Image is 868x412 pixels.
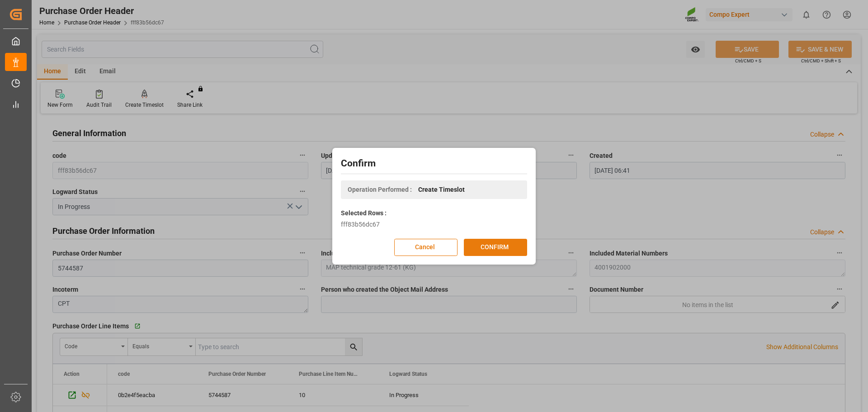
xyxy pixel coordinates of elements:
div: fff83b56dc67 [341,220,527,229]
button: Cancel [394,239,458,256]
span: Operation Performed : [348,185,412,194]
span: Create Timeslot [418,185,465,194]
h2: Confirm [341,156,527,171]
button: CONFIRM [464,239,527,256]
label: Selected Rows : [341,208,387,218]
